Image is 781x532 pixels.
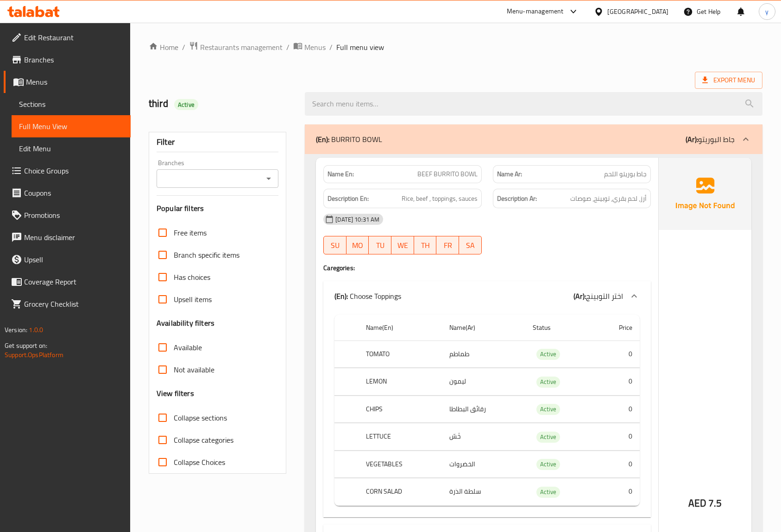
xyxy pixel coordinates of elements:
h4: Caregories: [323,263,651,272]
td: ليمون [442,368,525,396]
span: [DATE] 10:31 AM [332,215,383,224]
th: LETTUCE [359,423,442,451]
a: Support.OpsPlatform [5,349,63,361]
strong: Description En: [328,193,369,204]
span: Edit Menu [19,143,123,154]
a: Full Menu View [12,115,131,137]
div: Active [536,377,560,388]
td: 0 [594,396,640,423]
span: TH [418,239,433,252]
td: خَسّ [442,423,525,451]
span: Active [536,404,560,414]
span: Edit Restaurant [24,32,123,43]
span: Has choices [174,272,210,283]
span: Upsell items [174,294,212,305]
a: Menu disclaimer [4,226,131,248]
span: 7.5 [708,494,722,512]
a: Choice Groups [4,160,131,182]
span: جاط بوريتو اللحم [604,169,647,179]
span: Full menu view [336,42,384,53]
span: y [765,6,768,17]
span: SU [328,239,343,252]
td: 0 [594,423,640,451]
a: Coupons [4,182,131,204]
span: Available [174,342,202,353]
span: AED [688,494,706,512]
b: (En): [334,289,348,303]
td: الخضروات [442,451,525,478]
span: Choice Groups [24,165,123,176]
div: (En): BURRITO BOWL(Ar):جاط البوريتو [323,311,651,517]
div: Active [536,432,560,443]
span: Coverage Report [24,276,123,287]
span: Active [536,432,560,442]
span: Active [536,459,560,470]
div: [GEOGRAPHIC_DATA] [607,6,668,17]
span: أرز، لحم بقري، توبينج، صوصات [570,193,647,204]
th: Status [525,315,594,341]
span: Branch specific items [174,249,239,260]
span: Menus [26,76,123,87]
p: BURRITO BOWL [316,134,382,145]
span: Get support on: [5,340,47,352]
span: Sections [19,99,123,110]
b: (Ar): [573,289,586,303]
li: / [329,42,333,53]
div: (En): Choose Toppings(Ar):اختر التوبينج [323,281,651,311]
span: Coupons [24,187,123,198]
h3: Availability filters [157,318,214,328]
a: Coverage Report [4,271,131,293]
span: Export Menu [702,74,755,86]
button: TH [414,236,437,254]
span: Rice, beef , toppings, sauces [402,193,478,204]
span: Active [536,487,560,497]
span: FR [440,239,455,252]
input: search [305,92,762,116]
button: MO [346,236,369,254]
div: Filter [157,132,278,152]
a: Menus [4,71,131,93]
span: Branches [24,54,123,65]
span: Version: [5,324,27,336]
span: Free items [174,227,207,238]
div: Active [174,99,198,110]
div: (En): BURRITO BOWL(Ar):جاط البوريتو [305,124,762,154]
button: WE [391,236,414,254]
th: LEMON [359,368,442,396]
button: FR [436,236,459,254]
li: / [286,42,290,53]
td: 0 [594,368,640,396]
span: Active [174,100,198,109]
a: Upsell [4,248,131,271]
p: جاط البوريتو [686,134,735,145]
span: Export Menu [695,72,762,89]
span: Full Menu View [19,121,123,132]
th: Name(En) [359,315,442,341]
span: Collapse sections [174,412,227,423]
span: TU [372,239,388,252]
li: / [182,42,185,53]
th: VEGETABLES [359,451,442,478]
span: Restaurants management [200,42,283,53]
span: Active [536,377,560,387]
td: 0 [594,451,640,478]
td: سلطة الذرة [442,478,525,506]
h3: View filters [157,388,194,399]
a: Promotions [4,204,131,226]
button: SU [323,236,346,254]
span: Upsell [24,254,123,265]
span: Promotions [24,210,123,221]
table: choices table [334,315,640,506]
p: Choose Toppings [334,291,401,302]
td: رقائق البطاطا [442,396,525,423]
span: Menu disclaimer [24,232,123,243]
strong: Description Ar: [497,193,537,204]
span: Menus [304,42,326,53]
a: Restaurants management [189,41,283,53]
span: MO [350,239,365,252]
span: Collapse categories [174,434,233,445]
strong: Name En: [328,169,354,179]
div: Active [536,404,560,415]
span: WE [395,239,410,252]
